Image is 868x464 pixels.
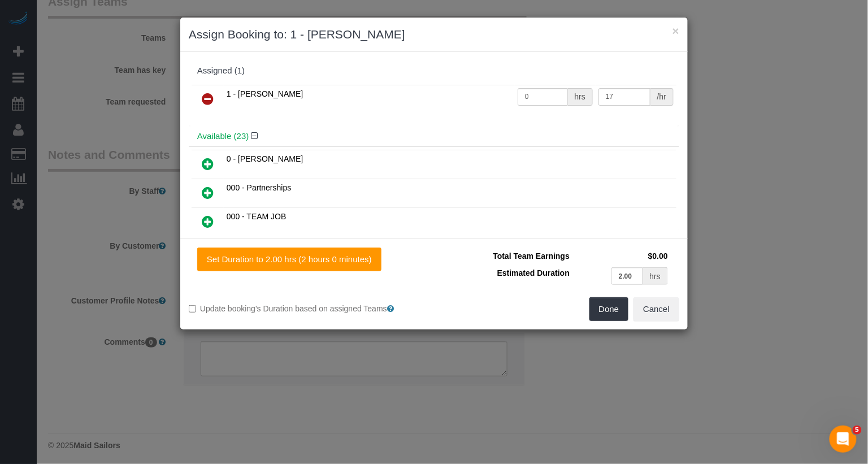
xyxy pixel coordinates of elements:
[672,25,679,37] button: ×
[227,183,291,192] span: 000 - Partnerships
[197,132,671,141] h4: Available (23)
[227,154,303,163] span: 0 - [PERSON_NAME]
[227,89,303,98] span: 1 - [PERSON_NAME]
[633,297,679,321] button: Cancel
[189,305,196,313] input: Update booking's Duration based on assigned Teams
[197,66,671,76] div: Assigned (1)
[853,426,862,435] span: 5
[589,297,629,321] button: Done
[189,26,679,43] h3: Assign Booking to: 1 - [PERSON_NAME]
[572,248,671,264] td: $0.00
[197,248,381,271] button: Set Duration to 2.00 hrs (2 hours 0 minutes)
[497,268,570,277] span: Estimated Duration
[568,88,593,106] div: hrs
[189,303,426,314] label: Update booking's Duration based on assigned Teams
[227,212,287,221] span: 000 - TEAM JOB
[643,267,668,285] div: hrs
[830,426,857,453] iframe: Intercom live chat
[650,88,674,106] div: /hr
[442,248,572,264] td: Total Team Earnings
